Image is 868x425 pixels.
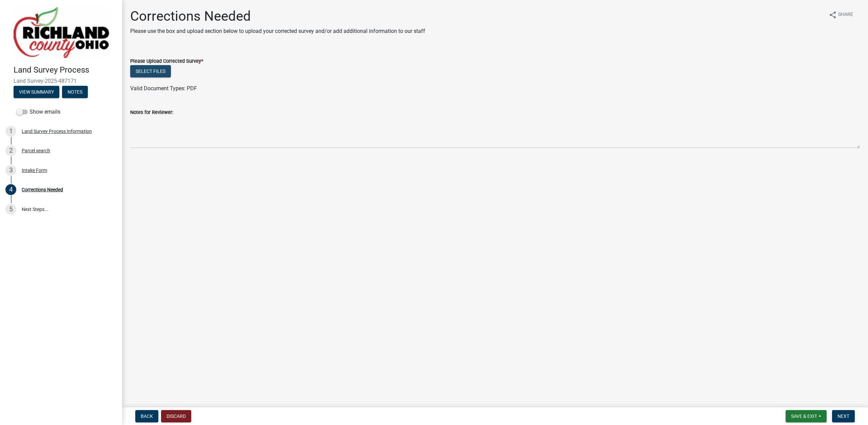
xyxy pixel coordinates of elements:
div: 4 [5,184,16,195]
button: Next [832,410,855,422]
wm-modal-confirm: Summary [14,90,59,95]
span: Next [837,413,849,419]
span: Valid Document Types: PDF [130,85,197,92]
div: Corrections Needed [22,187,63,192]
img: Richland County, Ohio [14,7,109,58]
button: Notes [62,86,88,98]
div: Intake Form [22,168,47,173]
button: Discard [161,410,191,422]
div: 2 [5,145,16,156]
label: Show emails [16,108,60,116]
span: Land Survey-2025-487171 [14,78,108,84]
wm-modal-confirm: Notes [62,90,88,95]
span: Back [141,413,153,419]
span: Share [838,11,853,19]
p: Please use the box and upload section below to upload your corrected survey and/or add additional... [130,27,425,35]
h1: Corrections Needed [130,8,425,24]
div: Land Survey Process Information [22,129,92,134]
span: Save & Exit [791,413,817,419]
div: 5 [5,204,16,215]
button: Back [135,410,158,422]
label: Please Upload Corrected Survey [130,59,203,64]
h4: Land Survey Process [14,65,117,75]
div: 3 [5,165,16,176]
button: View Summary [14,86,59,98]
button: Select files [130,65,171,77]
label: Notes for Reviewer: [130,110,173,115]
button: shareShare [823,8,859,21]
button: Save & Exit [786,410,827,422]
i: share [829,11,837,19]
div: Parcel search [22,148,50,153]
div: 1 [5,126,16,137]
